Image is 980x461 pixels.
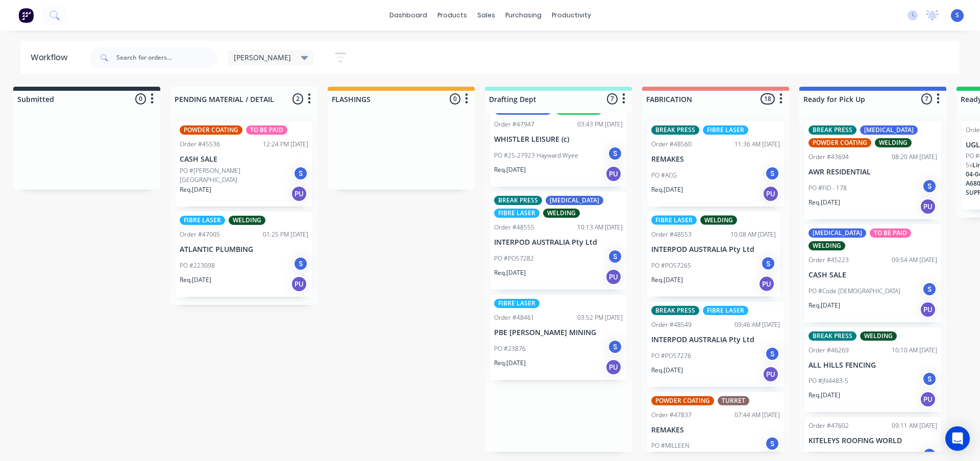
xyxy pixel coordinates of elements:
[808,241,845,250] div: WELDING
[607,146,623,161] div: S
[703,125,748,135] div: FIBRE LASER
[808,168,937,176] p: AWR RESIDENTIAL
[180,166,293,185] p: PO #[PERSON_NAME][GEOGRAPHIC_DATA]
[494,151,578,160] p: PO #25-27923 Hayward Wyee
[651,306,699,315] div: BREAK PRESS
[577,120,623,129] div: 03:43 PM [DATE]
[763,366,779,382] div: PU
[651,410,692,419] div: Order #47837
[494,165,526,174] p: Req. [DATE]
[291,276,307,292] div: PU
[860,125,918,135] div: [MEDICAL_DATA]
[494,120,534,129] div: Order #47947
[955,11,959,20] span: S
[860,331,897,341] div: WELDING
[808,287,900,296] p: PO #Code [DEMOGRAPHIC_DATA]
[651,396,714,405] div: POWDER COATING
[500,8,547,23] div: purchasing
[180,216,225,225] div: FIBRE LASER
[607,249,623,264] div: S
[808,361,937,370] p: ALL HILLS FENCING
[293,166,308,181] div: S
[966,161,972,169] span: 5 x
[808,271,937,279] p: CASH SALE
[808,421,849,430] div: Order #47602
[577,313,623,322] div: 03:52 PM [DATE]
[734,320,780,329] div: 09:46 AM [DATE]
[922,178,937,194] div: S
[804,224,941,322] div: [MEDICAL_DATA]TO BE PAIDWELDINGOrder #4522309:54 AM [DATE]CASH SALEPO #Code [DEMOGRAPHIC_DATA]SRe...
[892,346,937,355] div: 10:10 AM [DATE]
[176,212,312,297] div: FIBRE LASERWELDINGOrder #4700501:25 PM [DATE]ATLANTIC PLUMBINGPO #223098SReq.[DATE]PU
[293,256,308,271] div: S
[432,8,472,23] div: products
[763,186,779,202] div: PU
[765,346,780,361] div: S
[892,255,937,265] div: 09:54 AM [DATE]
[547,8,596,23] div: productivity
[808,138,871,147] div: POWDER COATING
[180,230,220,239] div: Order #47005
[651,125,699,135] div: BREAK PRESS
[808,255,849,265] div: Order #45223
[607,339,623,354] div: S
[116,47,217,68] input: Search for orders...
[808,125,856,135] div: BREAK PRESS
[734,140,780,149] div: 11:36 AM [DATE]
[543,209,580,218] div: WELDING
[647,302,784,387] div: BREAK PRESSFIBRE LASEROrder #4854909:46 AM [DATE]INTERPOD AUSTRALIA Pty LtdPO #PO57276SReq.[DATE]PU
[494,328,623,337] p: PBE [PERSON_NAME] MINING
[180,155,308,164] p: CASH SALE
[229,216,265,225] div: WELDING
[494,299,540,308] div: FIBRE LASER
[490,192,627,290] div: BREAK PRESS[MEDICAL_DATA]FIBRE LASERWELDINGOrder #4855510:13 AM [DATE]INTERPOD AUSTRALIA Pty LtdP...
[246,125,287,135] div: TO BE PAID
[765,436,780,451] div: S
[180,261,215,270] p: PO #223098
[808,376,848,386] p: PO #JN4483-5
[651,365,683,374] p: Req. [DATE]
[31,52,72,64] div: Workflow
[180,140,220,149] div: Order #45536
[808,152,849,162] div: Order #43694
[494,313,534,322] div: Order #48461
[808,184,847,193] p: PO #FID - 178
[384,8,432,23] a: dashboard
[651,185,683,194] p: Req. [DATE]
[920,198,936,215] div: PU
[804,121,941,219] div: BREAK PRESS[MEDICAL_DATA]POWDER COATINGWELDINGOrder #4369408:20 AM [DATE]AWR RESIDENTIALPO #FID -...
[922,281,937,297] div: S
[494,254,534,263] p: PO #PO57282
[472,8,500,23] div: sales
[651,425,780,434] p: REMAKES
[546,196,603,205] div: [MEDICAL_DATA]
[651,155,780,164] p: REMAKES
[263,230,308,239] div: 01:25 PM [DATE]
[651,140,692,149] div: Order #48560
[808,346,849,355] div: Order #46269
[605,359,622,375] div: PU
[605,166,622,182] div: PU
[234,52,291,63] span: [PERSON_NAME]
[922,371,937,387] div: S
[870,228,911,238] div: TO BE PAID
[180,275,211,285] p: Req. [DATE]
[494,358,526,368] p: Req. [DATE]
[651,336,780,344] p: INTERPOD AUSTRALIA Pty Ltd
[18,8,34,23] img: Factory
[291,186,307,202] div: PU
[808,331,856,341] div: BREAK PRESS
[263,140,308,149] div: 12:24 PM [DATE]
[875,138,912,147] div: WELDING
[804,327,941,413] div: BREAK PRESSWELDINGOrder #4626910:10 AM [DATE]ALL HILLS FENCINGPO #JN4483-5SReq.[DATE]PU
[647,121,784,207] div: BREAK PRESSFIBRE LASEROrder #4856011:36 AM [DATE]REMAKESPO #ACGSReq.[DATE]PU
[577,223,623,232] div: 10:13 AM [DATE]
[920,391,936,407] div: PU
[180,185,211,194] p: Req. [DATE]
[176,121,312,207] div: POWDER COATINGTO BE PAIDOrder #4553612:24 PM [DATE]CASH SALEPO #[PERSON_NAME][GEOGRAPHIC_DATA]SRe...
[892,421,937,430] div: 09:11 AM [DATE]
[945,426,970,451] div: Open Intercom Messenger
[703,306,748,315] div: FIBRE LASER
[494,209,540,218] div: FIBRE LASER
[808,228,866,238] div: [MEDICAL_DATA]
